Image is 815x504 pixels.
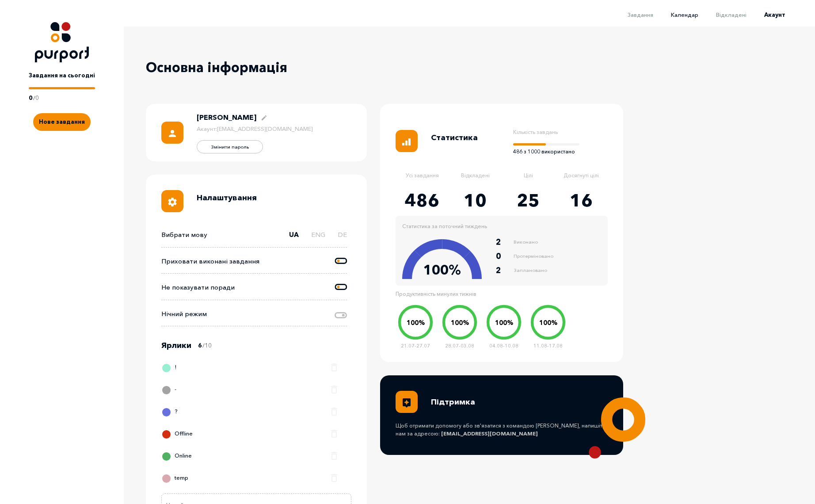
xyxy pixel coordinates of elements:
[440,342,480,350] p: 28.07-03.08
[164,405,178,423] div: ?
[514,252,553,260] span: Протерміновано
[555,172,608,189] p: Досягнуті цілі
[449,172,502,189] p: Відкладені
[33,102,91,131] a: Create new task
[164,383,176,401] div: -
[513,128,579,136] p: Кількість завдань
[164,471,188,489] div: temp
[197,112,256,122] p: [PERSON_NAME]
[402,222,487,230] p: Статистика за поточний тиждень
[496,236,511,248] div: 2
[716,11,746,18] span: Відкладені
[197,125,313,134] p: Акаунт : [EMAIL_ADDRESS][DOMAIN_NAME]
[496,264,511,276] div: 2
[764,11,785,18] span: Акаунт
[555,187,608,214] p: 16
[198,341,202,357] p: 6
[496,250,511,262] div: 0
[197,140,263,153] button: Edit password
[407,319,425,327] text: 100 %
[197,192,257,204] p: Налаштування
[539,319,557,327] text: 100 %
[164,449,192,467] div: Online
[161,309,207,319] p: Нічний режим
[326,383,336,393] button: Delete label
[35,94,39,103] p: 0
[671,11,698,18] span: Календар
[396,422,608,438] b: Щоб отримати допомогу або зв'язатися з командою [PERSON_NAME], напишіть нам за адресою :
[484,342,524,350] p: 04.08-10.08
[33,94,35,103] p: /
[35,22,89,62] img: Logo icon
[502,187,555,214] p: 25
[396,172,449,189] p: Усі завдання
[326,449,336,459] button: Delete label
[502,172,555,189] p: Цілі
[29,94,32,103] p: 0
[628,11,653,18] span: Завдання
[29,71,95,80] p: Завдання на сьогодні
[311,230,325,247] label: ENG
[164,427,193,445] div: Offline
[396,342,435,350] p: 21.07-27.07
[161,340,191,351] p: Ярлики
[29,62,95,102] a: Завдання на сьогодні0/0
[289,230,299,247] label: UA
[431,132,478,144] p: Статистика
[698,11,746,18] a: Відкладені
[161,230,207,240] p: Вибрати мову
[495,319,513,327] text: 100 %
[39,118,85,125] span: Нове завдання
[514,238,538,246] span: Виконано
[449,187,502,214] p: 10
[420,260,464,280] p: 100 %
[326,405,336,415] button: Delete label
[653,11,698,18] a: Календар
[441,430,538,437] a: [EMAIL_ADDRESS][DOMAIN_NAME]
[326,427,336,437] button: Delete label
[33,113,91,131] button: Create new task
[164,361,177,378] div: !
[610,11,653,18] a: Завдання
[451,319,469,327] text: 100 %
[746,11,785,18] a: Акаунт
[338,230,347,247] label: DE
[528,342,568,350] p: 11.08-17.08
[396,290,572,298] p: Продуктивність минулих тижнів
[161,256,259,267] p: Приховати виконані завдання
[514,267,547,274] span: Заплановано
[202,341,212,350] p: / 10
[431,396,475,408] p: Підтримка
[146,57,323,77] p: Основна інформація
[326,471,336,481] button: Delete label
[161,283,235,293] p: Не показувати поради
[326,361,336,370] button: Delete label
[513,148,579,156] p: 486 з 1000 використано
[396,187,449,214] p: 486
